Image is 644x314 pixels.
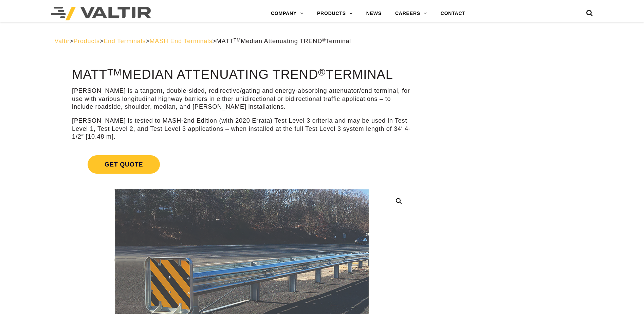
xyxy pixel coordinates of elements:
[51,7,151,20] img: Valtir
[72,68,411,82] h1: MATT Median Attenuating TREND Terminal
[360,7,388,20] a: NEWS
[72,117,411,141] p: [PERSON_NAME] is tested to MASH-2nd Edition (with 2020 Errata) Test Level 3 criteria and may be u...
[434,7,472,20] a: CONTACT
[55,37,590,45] div: > > > >
[104,38,146,45] a: End Terminals
[107,67,122,77] sup: TM
[72,147,411,182] a: Get Quote
[73,38,99,45] a: Products
[310,7,360,20] a: PRODUCTS
[88,155,160,174] span: Get Quote
[234,37,241,42] sup: TM
[388,7,434,20] a: CAREERS
[322,37,326,42] sup: ®
[264,7,310,20] a: COMPANY
[318,67,326,77] sup: ®
[55,38,70,45] a: Valtir
[216,38,351,45] span: MATT Median Attenuating TREND Terminal
[72,87,411,111] p: [PERSON_NAME] is a tangent, double-sided, redirective/gating and energy-absorbing attenuator/end ...
[150,38,213,45] a: MASH End Terminals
